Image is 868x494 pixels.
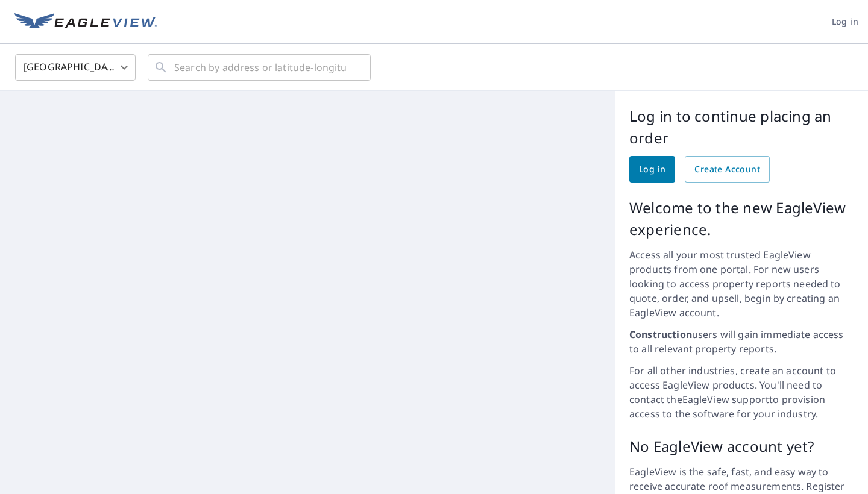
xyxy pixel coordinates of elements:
[832,14,858,30] span: Log in
[685,156,770,183] a: Create Account
[629,436,854,457] p: No EagleView account yet?
[629,197,854,240] p: Welcome to the new EagleView experience.
[629,156,675,183] a: Log in
[629,327,854,356] p: users will gain immediate access to all relevant property reports.
[639,162,665,177] span: Log in
[629,105,854,149] p: Log in to continue placing an order
[629,328,692,341] strong: Construction
[174,51,346,84] input: Search by address or latitude-longitude
[629,363,854,421] p: For all other industries, create an account to access EagleView products. You'll need to contact ...
[15,51,136,84] div: [GEOGRAPHIC_DATA]
[694,162,760,177] span: Create Account
[682,393,770,406] a: EagleView support
[14,13,157,31] img: EV Logo
[629,248,854,320] p: Access all your most trusted EagleView products from one portal. For new users looking to access ...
